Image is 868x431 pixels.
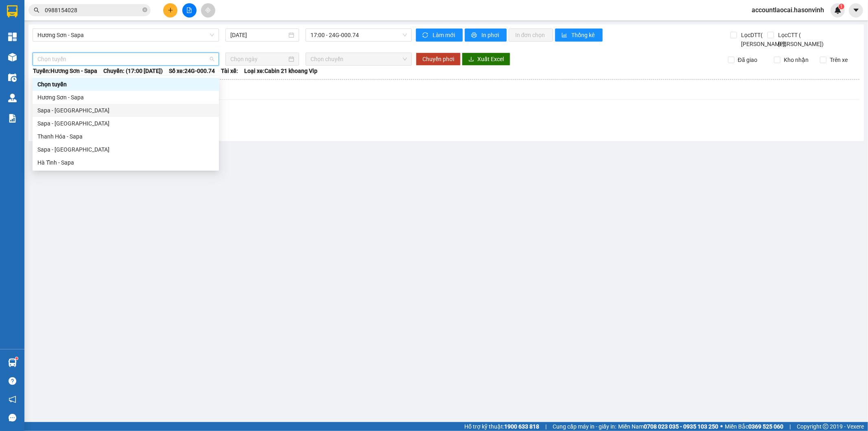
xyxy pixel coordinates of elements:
span: question-circle [9,377,16,385]
button: file-add [182,3,197,18]
strong: 0708 023 035 - 0935 103 250 [644,423,718,430]
span: close-circle [142,7,147,12]
span: | [545,422,547,431]
span: printer [471,32,478,39]
span: Chuyến: (17:00 [DATE]) [103,66,163,75]
span: plus [168,7,173,13]
img: warehouse-icon [8,94,17,102]
span: search [34,7,39,13]
span: Miền Nam [618,422,718,431]
img: warehouse-icon [8,73,17,82]
span: Lọc DTT( [PERSON_NAME]) [738,31,788,48]
strong: 1900 633 818 [504,423,539,430]
div: Sapa - Hương Sơn [33,104,219,117]
button: printerIn phơi [465,29,507,42]
div: Hương Sơn - Sapa [37,93,214,102]
div: Hương Sơn - Sapa [33,91,219,104]
div: Hà Tĩnh - Sapa [33,156,219,169]
input: Chọn ngày [230,55,287,64]
div: Thanh Hóa - Sapa [33,130,219,143]
button: bar-chartThống kê [555,29,603,42]
span: Kho nhận [781,55,812,64]
span: message [9,414,16,422]
div: Chọn tuyến [33,78,219,91]
img: warehouse-icon [8,358,17,367]
img: logo-vxr [7,5,17,18]
span: aim [205,7,211,13]
span: sync [422,32,429,39]
span: 1 [840,4,843,9]
span: Hỗ trợ kỹ thuật: [464,422,539,431]
span: caret-down [853,7,860,14]
strong: 0369 525 060 [748,423,783,430]
span: | [789,422,791,431]
span: accountlaocai.hasonvinh [745,5,831,15]
span: Loại xe: Cabin 21 khoang Vip [244,66,317,75]
span: Làm mới [433,31,456,40]
span: Hương Sơn - Sapa [37,29,214,41]
span: Tài xế: [221,66,238,75]
div: Sapa - [GEOGRAPHIC_DATA] [37,145,214,154]
div: Chọn tuyến [37,80,214,89]
span: Cung cấp máy in - giấy in: [553,422,616,431]
input: Tìm tên, số ĐT hoặc mã đơn [45,6,141,15]
img: icon-new-feature [834,7,842,14]
span: bar-chart [562,32,568,39]
span: close-circle [142,7,147,14]
span: In phơi [481,31,500,40]
sup: 1 [839,4,844,9]
span: Thống kê [572,31,596,40]
b: Tuyến: Hương Sơn - Sapa [33,68,97,74]
sup: 1 [15,357,18,360]
span: Miền Bắc [725,422,783,431]
span: Chọn tuyến [37,53,214,65]
span: Chọn chuyến [310,53,407,65]
span: Số xe: 24G-000.74 [169,66,215,75]
span: copyright [823,424,829,429]
div: Thanh Hóa - Sapa [37,132,214,141]
button: Chuyển phơi [416,53,461,66]
button: syncLàm mới [416,29,463,42]
img: warehouse-icon [8,53,17,62]
div: Sapa - [GEOGRAPHIC_DATA] [37,106,214,115]
span: ⚪️ [720,425,723,428]
input: 14/09/2025 [230,31,287,40]
span: Trên xe [826,55,851,64]
div: Sapa - Hà Tĩnh [33,143,219,156]
button: caret-down [849,3,863,18]
button: In đơn chọn [509,29,553,42]
div: Sapa - Thanh Hóa [33,117,219,130]
img: dashboard-icon [8,33,17,41]
div: Sapa - [GEOGRAPHIC_DATA] [37,119,214,128]
div: Hà Tĩnh - Sapa [37,158,214,167]
button: aim [201,3,215,18]
span: Lọc CTT ( [PERSON_NAME]) [775,31,825,48]
span: notification [9,396,16,403]
img: solution-icon [8,114,17,123]
span: 17:00 - 24G-000.74 [310,29,407,41]
button: downloadXuất Excel [462,53,510,66]
span: file-add [186,7,192,13]
span: Đã giao [735,55,761,64]
button: plus [163,3,177,18]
